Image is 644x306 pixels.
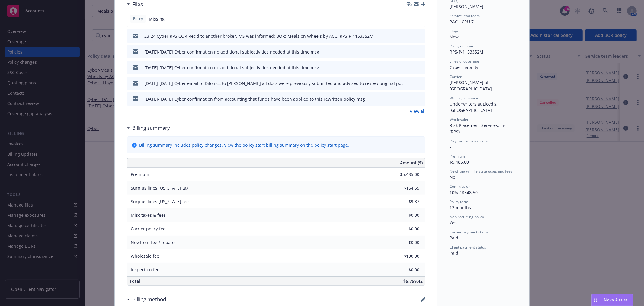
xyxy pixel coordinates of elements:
[450,117,469,122] span: Wholesaler
[384,197,423,206] input: 0.00
[450,184,470,189] span: Commission
[604,297,628,302] span: Nova Assist
[131,171,149,177] span: Premium
[591,294,633,306] button: Nova Assist
[450,19,474,24] span: P&C - CRU 7
[450,44,473,49] span: Policy number
[450,190,478,195] span: 10% / $548.50
[131,185,188,191] span: Surplus lines [US_STATE] tax
[408,80,413,86] button: download file
[418,96,423,102] button: preview file
[149,16,165,22] span: Missing
[384,211,423,220] input: 0.00
[450,220,457,226] span: Yes
[384,224,423,233] input: 0.00
[144,80,405,86] div: [DATE]-[DATE] Cyber email to Dilon cc to [PERSON_NAME] all docs were previously submitted and adv...
[144,64,319,71] div: [DATE]-[DATE] Cyber confirmation no additional subjectivities needed at this time.msg
[450,250,458,256] span: Paid
[131,199,189,204] span: Surplus lines [US_STATE] fee
[131,212,166,218] span: Misc taxes & fees
[408,33,413,39] button: download file
[450,159,469,165] span: $5,485.00
[450,235,458,241] span: Paid
[450,154,465,159] span: Premium
[450,59,479,64] span: Lines of coverage
[144,49,319,55] div: [DATE]-[DATE] Cyber confirmation no additional subjectivities needed at this time.msg
[144,33,373,39] div: 23-24 Cyber RPS COR Rec'd to another broker. MS was informed: BOR: Meals on Wheels by ACC, RPS-P-...
[132,295,166,303] h3: Billing method
[418,49,423,55] button: preview file
[450,205,471,210] span: 12 months
[384,252,423,261] input: 0.00
[408,64,413,71] button: download file
[131,267,159,272] span: Inspection fee
[410,108,425,114] a: View all
[450,34,459,40] span: New
[418,64,423,71] button: preview file
[418,33,423,39] button: preview file
[127,295,166,303] div: Billing method
[132,0,143,8] h3: Files
[450,138,488,144] span: Program administrator
[450,122,509,135] span: Risk Placement Services, Inc. (RPS)
[408,49,413,55] button: download file
[400,160,423,166] span: Amount ($)
[384,170,423,179] input: 0.00
[132,16,144,21] span: Policy
[144,96,365,102] div: [DATE]-[DATE] Cyber confirmation from accounting that funds have been applied to this rewritten p...
[450,13,480,18] span: Service lead team
[592,294,599,306] div: Drag to move
[139,142,349,148] div: Billing summary includes policy changes. View the policy start billing summary on the .
[314,142,348,148] a: policy start page
[450,49,483,55] span: RPS-P-1153352M
[450,74,462,79] span: Carrier
[418,80,423,86] button: preview file
[384,265,423,274] input: 0.00
[450,214,484,220] span: Non-recurring policy
[131,226,165,232] span: Carrier policy fee
[127,0,143,8] div: Files
[450,96,478,101] span: Writing company
[450,174,455,180] span: No
[450,80,492,92] span: [PERSON_NAME] of [GEOGRAPHIC_DATA]
[450,101,499,113] span: Underwriters at Lloyd's, [GEOGRAPHIC_DATA]
[450,169,512,174] span: Newfront will file state taxes and fees
[131,253,159,259] span: Wholesale fee
[384,184,423,193] input: 0.00
[127,124,170,132] div: Billing summary
[450,4,483,9] span: [PERSON_NAME]
[130,278,140,284] span: Total
[450,245,486,250] span: Client payment status
[450,144,451,150] span: -
[132,124,170,132] h3: Billing summary
[131,239,175,245] span: Newfront fee / rebate
[408,96,413,102] button: download file
[384,238,423,247] input: 0.00
[450,199,468,204] span: Policy term
[450,28,459,34] span: Stage
[450,64,478,70] span: Cyber Liability
[403,278,423,284] span: $5,759.42
[450,229,489,235] span: Carrier payment status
